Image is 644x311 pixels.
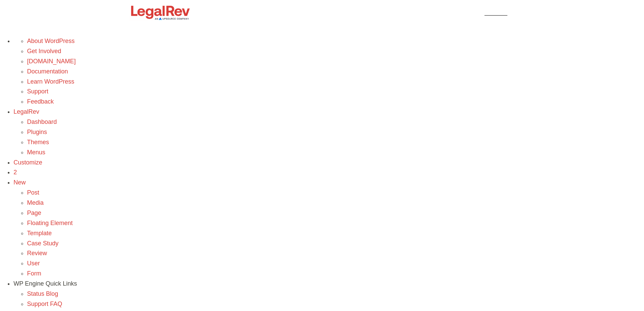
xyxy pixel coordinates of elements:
a: User [27,260,40,267]
a: Plugins [27,129,47,135]
ul: LegalRev [14,117,644,137]
a: Themes [27,139,49,146]
a: Form [27,270,41,277]
a: Resources [397,8,430,18]
a: About WordPress [27,38,75,44]
a: Media [27,199,44,206]
a: Review [27,250,47,257]
a: Get Involved [27,48,61,54]
nav: Menu [281,8,475,18]
div: WP Engine Quick Links [14,279,644,289]
a: Customize [14,159,42,166]
a: Support [27,88,48,95]
span: Contact [484,10,507,16]
a: Post [27,189,39,196]
span: 2 [14,169,17,176]
a: About [281,8,296,18]
a: Plans [306,8,320,18]
a: Login [461,8,475,18]
a: FAQ [439,8,451,18]
a: Menus [27,149,45,156]
a: Dashboard [27,118,57,125]
a: Documentation [27,68,68,75]
a: Services [331,8,358,18]
ul: New [14,188,644,279]
ul: LegalRev [14,137,644,158]
a: [DOMAIN_NAME] [27,58,76,65]
a: Page [27,209,41,216]
a: Support FAQ [27,301,62,307]
a: LegalRev [14,108,39,115]
a: Status Blog [27,290,58,297]
a: Feedback [27,98,54,105]
a: Learn WordPress [27,78,74,85]
a: Case Study [27,240,58,247]
a: Template [27,230,52,237]
ul: About WordPress [14,57,644,107]
a: Results [368,8,387,18]
a: Floating Element [27,220,73,226]
ul: About WordPress [14,36,644,57]
span: New [14,179,26,186]
a: Contact [482,7,511,18]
